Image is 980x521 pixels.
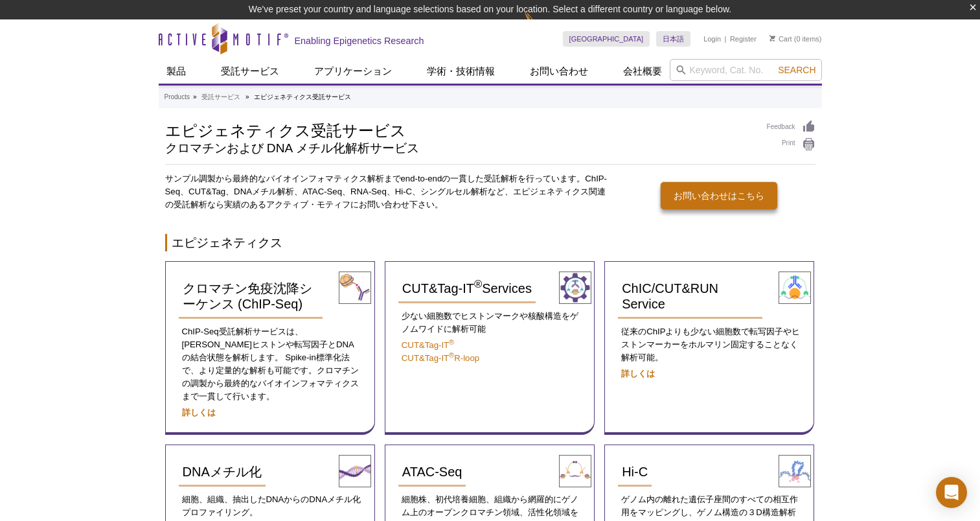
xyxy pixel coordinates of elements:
li: » [193,93,197,100]
a: Login [703,34,721,43]
a: Cart [769,34,792,43]
span: Search [778,65,815,75]
li: エピジェネティクス受託サービス [254,93,351,100]
img: Your Cart [769,35,775,41]
a: 受託サービス [213,59,287,84]
a: DNAメチル化 [179,458,266,487]
span: Hi-C [622,465,648,479]
p: ChIP-Seq は、[PERSON_NAME]ヒストンや転写因子とDNAの結合状態を解析します。 Spike-in標準化法で、より定量的な解析も可能です。クロマチンの調製から最終的なバイオイン... [179,325,361,403]
a: Register [730,34,757,43]
a: お問い合わせはこちら [661,182,777,209]
h2: Enabling Epigenetics Research [295,35,424,47]
a: CUT&Tag-IT®Services [398,275,536,303]
p: 少ない細胞数でヒストンマークや核酸構造をゲノムワイドに解析可能 [398,310,581,336]
h2: エピジェネティクス [165,234,815,251]
p: サンプル調製から最終的なバイオインフォマティクス解析までend-to-endの一貫した受託解析を行っています。ChIP-Seq、CUT&Tag、DNAメチル解析、ATAC-Seq、RNA-Seq... [165,172,613,211]
span: ATAC-Seq [402,465,462,479]
button: Search [774,64,819,76]
span: 受託解析サービス [219,327,286,336]
a: Feedback [767,120,815,134]
div: Open Intercom Messenger [936,477,967,508]
a: クロマチン免疫沈降シーケンス (ChIP-Seq) [179,275,323,319]
a: 受託サービス [201,91,240,103]
a: 製品 [159,59,194,84]
img: CUT&Tag-IT® Services [559,272,591,304]
img: DNA Methylation Services [339,455,371,487]
a: アプリケーション [306,59,400,84]
span: ChIC/CUT&RUN Service [622,281,718,311]
img: ATAC-Seq Services [559,455,591,487]
img: ChIC/CUT&RUN Service [779,272,811,304]
input: Keyword, Cat. No. [670,59,822,81]
p: 細胞、組織、抽出したDNAからのDNAメチル化プロファイリング。 [179,493,361,519]
sup: ® [449,351,454,359]
a: 会社概要 [615,59,670,84]
a: お問い合わせ [522,59,596,84]
h1: エピジェネティクス受託サービス [165,120,754,139]
h2: クロマチンおよび DNA メチル化解析サービス [165,143,754,154]
a: 詳しくは [621,369,655,378]
li: » [245,93,249,100]
sup: ® [449,338,454,346]
li: (0 items) [769,31,822,47]
img: Change Here [524,10,558,40]
span: DNAメチル化 [183,465,262,479]
a: Print [767,137,815,152]
a: 日本語 [656,31,690,47]
span: クロマチン免疫沈降シーケンス (ChIP-Seq) [183,281,312,311]
a: ATAC-Seq [398,458,466,487]
a: [GEOGRAPHIC_DATA] [563,31,650,47]
a: 学術・技術情報 [419,59,503,84]
a: ChIC/CUT&RUN Service [618,275,762,319]
sup: ® [474,278,482,290]
a: 詳しくは [182,408,216,417]
a: CUT&Tag-IT® [402,340,454,350]
span: CUT&Tag-IT Services [402,281,532,295]
img: ChIP-Seq Services [339,272,371,304]
img: Hi-C Service [779,455,811,487]
a: Products [165,91,190,103]
li: | [725,31,727,47]
a: Hi-C [618,458,652,487]
a: CUT&Tag-IT®R-loop [402,353,479,363]
p: 従来のChIPよりも少ない細胞数で転写因子やヒストンマーカーをホルマリン固定することなく解析可能。 [618,325,801,364]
